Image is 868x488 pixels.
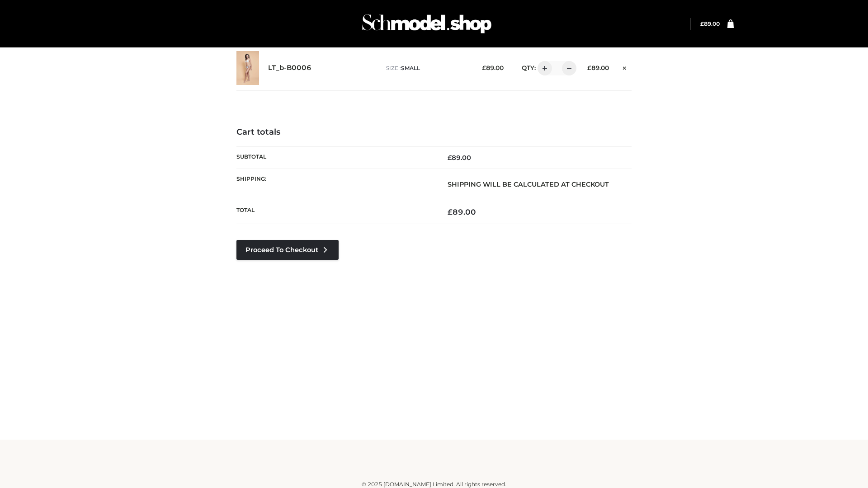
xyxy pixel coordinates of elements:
[700,20,704,27] span: £
[513,61,573,75] div: QTY:
[700,20,720,27] bdi: 89.00
[448,207,453,216] span: £
[236,169,434,200] th: Shipping:
[236,51,259,85] img: LT_b-B0006 - SMALL
[448,154,452,162] span: £
[700,20,720,27] a: £89.00
[587,64,609,71] bdi: 89.00
[618,61,632,73] a: Remove this item
[236,200,434,224] th: Total
[448,180,609,188] strong: Shipping will be calculated at checkout
[236,240,339,260] a: Proceed to Checkout
[386,64,468,72] p: size :
[359,6,495,42] img: Schmodel Admin 964
[236,127,632,137] h4: Cart totals
[587,64,591,71] span: £
[482,64,486,71] span: £
[448,207,476,216] bdi: 89.00
[448,154,471,162] bdi: 89.00
[401,65,420,71] span: SMALL
[482,64,504,71] bdi: 89.00
[236,146,434,169] th: Subtotal
[268,64,311,72] a: LT_b-B0006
